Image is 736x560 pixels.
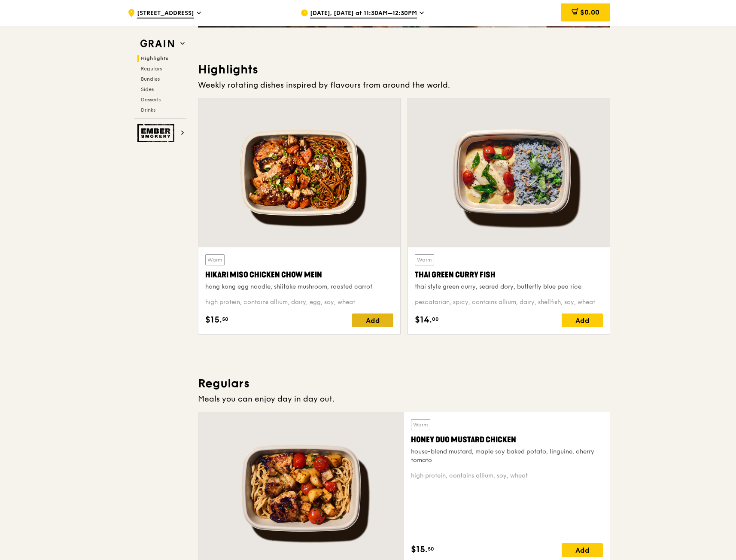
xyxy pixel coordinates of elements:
[141,97,161,103] span: Desserts
[141,55,168,61] span: Highlights
[141,107,155,113] span: Drinks
[141,66,162,72] span: Regulars
[415,298,603,307] div: pescatarian, spicy, contains allium, dairy, shellfish, soy, wheat
[205,283,393,291] div: hong kong egg noodle, shiitake mushroom, roasted carrot
[137,36,177,52] img: Grain web logo
[137,9,194,18] span: [STREET_ADDRESS]
[415,254,434,265] div: Warm
[141,76,160,82] span: Bundles
[137,124,177,142] img: Ember Smokery web logo
[205,254,225,265] div: Warm
[411,543,428,556] span: $15.
[198,79,610,91] div: Weekly rotating dishes inspired by flavours from around the world.
[310,9,417,18] span: [DATE], [DATE] at 11:30AM–12:30PM
[198,62,610,77] h3: Highlights
[411,472,603,480] div: high protein, contains allium, soy, wheat
[352,313,393,327] div: Add
[432,316,439,323] span: 00
[415,313,432,326] span: $14.
[198,393,610,405] div: Meals you can enjoy day in day out.
[415,283,603,291] div: thai style green curry, seared dory, butterfly blue pea rice
[205,269,393,281] div: Hikari Miso Chicken Chow Mein
[562,543,603,557] div: Add
[580,8,599,16] span: $0.00
[222,316,228,323] span: 50
[411,434,603,446] div: Honey Duo Mustard Chicken
[562,313,603,327] div: Add
[415,269,603,281] div: Thai Green Curry Fish
[141,86,154,92] span: Sides
[205,313,222,326] span: $15.
[205,298,393,307] div: high protein, contains allium, dairy, egg, soy, wheat
[198,376,610,391] h3: Regulars
[411,419,430,430] div: Warm
[428,545,434,552] span: 50
[411,447,603,465] div: house-blend mustard, maple soy baked potato, linguine, cherry tomato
